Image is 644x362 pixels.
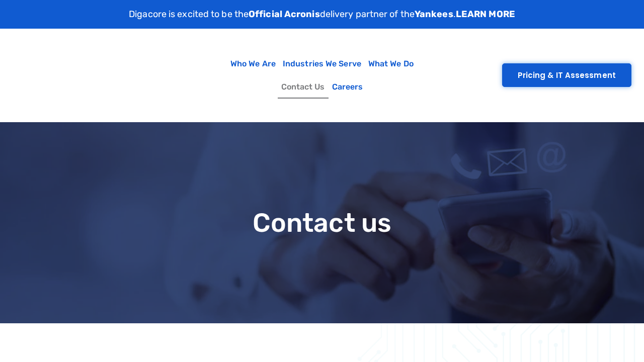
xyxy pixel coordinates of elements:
[329,75,367,99] a: Careers
[219,52,425,99] nav: Menu
[5,209,639,237] h1: Contact us
[249,9,320,20] strong: Official Acronis
[227,52,279,75] a: Who We Are
[518,71,616,79] span: Pricing & IT Assessment
[279,52,365,75] a: Industries We Serve
[278,75,329,99] a: Contact Us
[415,9,453,20] strong: Yankees
[18,34,214,117] img: Digacore Logo
[456,9,515,20] a: LEARN MORE
[365,52,417,75] a: What We Do
[502,63,631,87] a: Pricing & IT Assessment
[129,8,515,21] p: Digacore is excited to be the delivery partner of the .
